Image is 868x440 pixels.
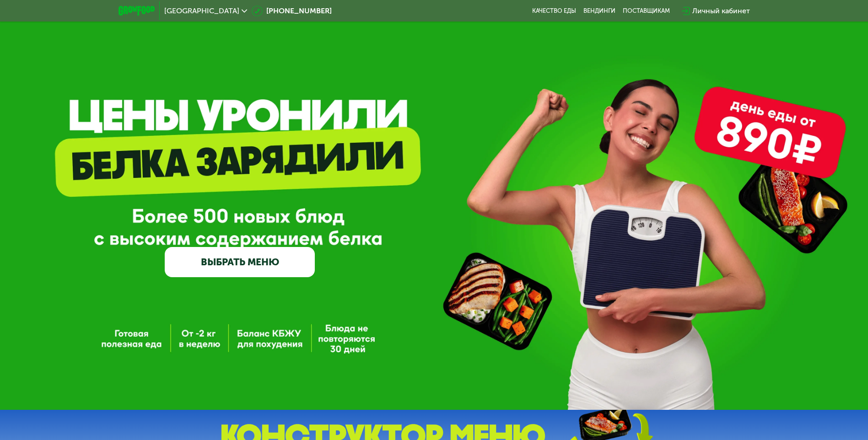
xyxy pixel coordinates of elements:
[583,7,615,15] a: Вендинги
[165,247,315,277] a: ВЫБРАТЬ МЕНЮ
[692,5,750,16] div: Личный кабинет
[164,7,239,15] span: [GEOGRAPHIC_DATA]
[623,7,670,15] div: поставщикам
[532,7,576,15] a: Качество еды
[252,5,332,16] a: [PHONE_NUMBER]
